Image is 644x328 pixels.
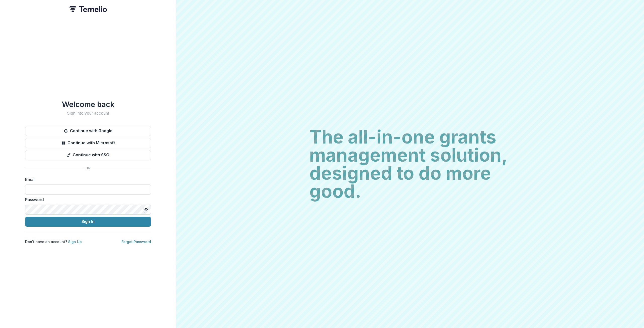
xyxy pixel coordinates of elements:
[142,206,150,214] button: Toggle password visibility
[25,217,151,227] button: Sign In
[25,111,151,116] h2: Sign into your account
[68,240,82,244] a: Sign Up
[25,100,151,109] h1: Welcome back
[25,197,148,203] label: Password
[25,176,148,182] label: Email
[25,138,151,148] button: Continue with Microsoft
[122,240,151,244] a: Forgot Password
[25,150,151,160] button: Continue with SSO
[25,239,82,244] p: Don't have an account?
[25,126,151,136] button: Continue with Google
[69,6,107,12] img: Temelio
